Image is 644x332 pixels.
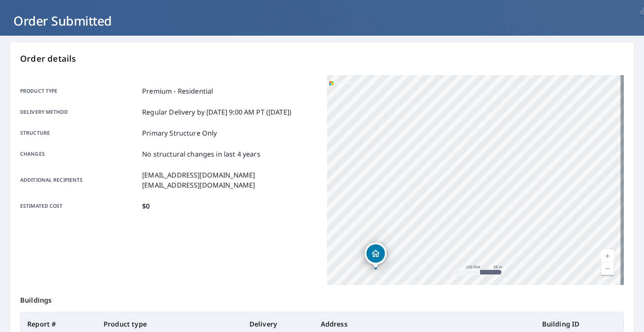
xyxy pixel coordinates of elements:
p: Delivery method [20,107,139,117]
p: No structural changes in last 4 years [142,149,260,159]
h1: Order Submitted [10,12,634,29]
p: Order details [20,52,624,65]
p: Buildings [20,285,624,312]
p: Premium - Residential [142,86,213,96]
p: Regular Delivery by [DATE] 9:00 AM PT ([DATE]) [142,107,291,117]
p: Additional recipients [20,170,139,190]
p: Estimated cost [20,201,139,211]
p: $0 [142,201,150,211]
p: Changes [20,149,139,159]
p: Product type [20,86,139,96]
p: Structure [20,128,139,138]
a: Current Level 18, Zoom Out [601,262,614,275]
a: Current Level 18, Zoom In [601,250,614,262]
p: [EMAIL_ADDRESS][DOMAIN_NAME] [142,180,255,190]
p: [EMAIL_ADDRESS][DOMAIN_NAME] [142,170,255,180]
div: Dropped pin, building 1, Residential property, 550 Boundary Dr Randleman, NC 27317 [365,243,387,269]
p: Primary Structure Only [142,128,217,138]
